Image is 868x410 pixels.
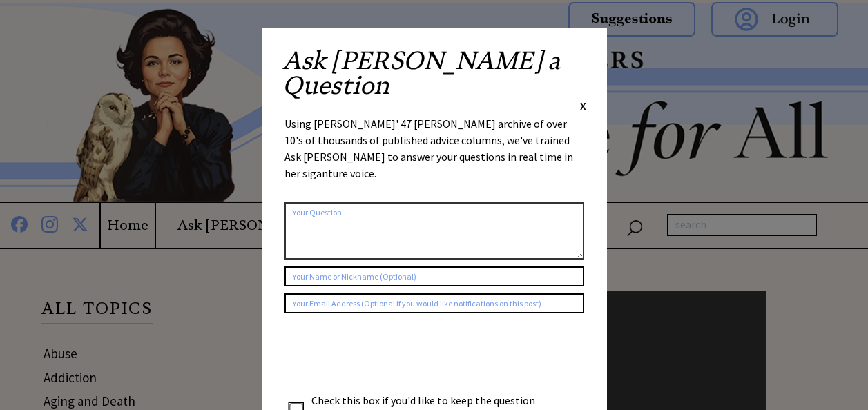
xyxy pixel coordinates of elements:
span: X [580,99,586,113]
iframe: reCAPTCHA [284,327,494,381]
div: Using [PERSON_NAME]' 47 [PERSON_NAME] archive of over 10's of thousands of published advice colum... [284,115,584,195]
input: Your Name or Nickname (Optional) [284,266,584,286]
input: Your Email Address (Optional if you would like notifications on this post) [284,293,584,313]
h2: Ask [PERSON_NAME] a Question [282,48,586,98]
